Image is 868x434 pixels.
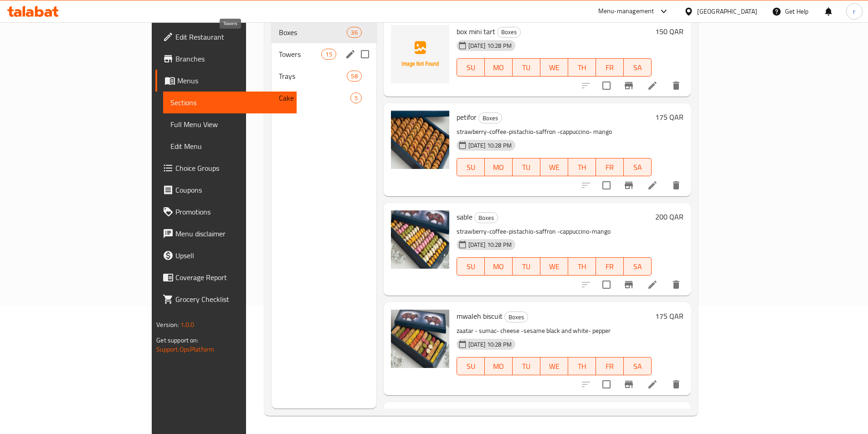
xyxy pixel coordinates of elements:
span: Promotions [175,206,289,217]
button: SA [624,257,652,276]
span: WE [544,360,565,373]
button: MO [485,357,513,375]
div: Boxes [478,112,502,123]
a: Edit menu item [647,180,658,191]
a: Sections [163,92,297,113]
a: Upsell [155,245,297,266]
span: Select to update [597,76,616,95]
a: Full Menu View [163,113,297,135]
span: FR [600,360,620,373]
span: SU [461,61,481,74]
span: Boxes [505,312,528,322]
span: Boxes [279,27,347,38]
span: TH [572,360,592,373]
button: TH [568,357,596,375]
span: TH [572,161,592,174]
button: delete [665,174,687,196]
a: Edit menu item [647,379,658,390]
div: Menu-management [598,6,654,17]
button: delete [665,274,687,296]
img: box mini tart [391,25,449,83]
button: TH [568,158,596,176]
button: MO [485,58,513,77]
button: SA [624,158,652,176]
span: SA [627,161,648,174]
a: Grocery Checklist [155,288,297,310]
span: TU [516,161,537,174]
img: petifor [391,111,449,169]
span: [DATE] 10:28 PM [465,240,515,249]
span: 15 [322,50,335,59]
span: Get support on: [156,334,198,346]
a: Choice Groups [155,157,297,179]
button: TU [513,257,540,276]
span: SA [627,260,648,273]
button: SA [624,357,652,375]
button: FR [596,58,624,77]
span: Trays [279,71,347,82]
p: zaatar - sumac- cheese -sesame black and white- pepper [457,325,652,337]
span: WE [544,260,565,273]
div: Boxes [497,27,521,38]
button: SU [457,58,485,77]
span: [DATE] 10:28 PM [465,340,515,349]
span: box mini tart [457,25,495,38]
span: SU [461,360,481,373]
span: mwaleh biscuit [457,309,503,323]
a: Edit Restaurant [155,26,297,48]
button: TH [568,257,596,276]
button: Branch-specific-item [618,174,640,196]
p: strawberry-coffee-pistachio-saffron -cappuccino- mango [457,126,652,138]
a: Support.OpsPlatform [156,343,214,355]
span: Branches [175,53,289,64]
span: Towers [279,49,322,60]
button: SU [457,357,485,375]
a: Edit menu item [647,80,658,91]
a: Menu disclaimer [155,223,297,245]
span: TH [572,61,592,74]
div: Cake5 [272,87,376,109]
button: TH [568,58,596,77]
a: Menus [155,70,297,92]
button: SU [457,158,485,176]
button: delete [665,75,687,97]
span: Choice Groups [175,163,289,174]
button: MO [485,158,513,176]
span: Edit Menu [170,141,289,152]
span: sable [457,210,473,224]
span: [DATE] 10:28 PM [465,41,515,50]
button: FR [596,357,624,375]
span: Version: [156,319,179,331]
button: WE [540,357,568,375]
a: Coupons [155,179,297,201]
span: Boxes [479,113,502,123]
span: Upsell [175,250,289,261]
span: MO [488,260,509,273]
span: SU [461,260,481,273]
span: FR [600,61,620,74]
span: SA [627,61,648,74]
button: delete [665,373,687,395]
span: MO [488,360,509,373]
h6: 150 QAR [655,25,683,38]
span: Full Menu View [170,119,289,130]
button: WE [540,158,568,176]
span: Cake [279,92,350,103]
span: Select to update [597,176,616,195]
span: SA [627,360,648,373]
div: Trays58 [272,65,376,87]
span: MO [488,161,509,174]
span: TU [516,260,537,273]
img: mwaleh biscuit [391,310,449,368]
div: items [347,71,361,82]
a: Edit menu item [647,279,658,290]
nav: Menu sections [272,18,376,112]
span: FR [600,161,620,174]
span: FR [600,260,620,273]
button: SA [624,58,652,77]
a: Promotions [155,201,297,223]
span: Grocery Checklist [175,294,289,305]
